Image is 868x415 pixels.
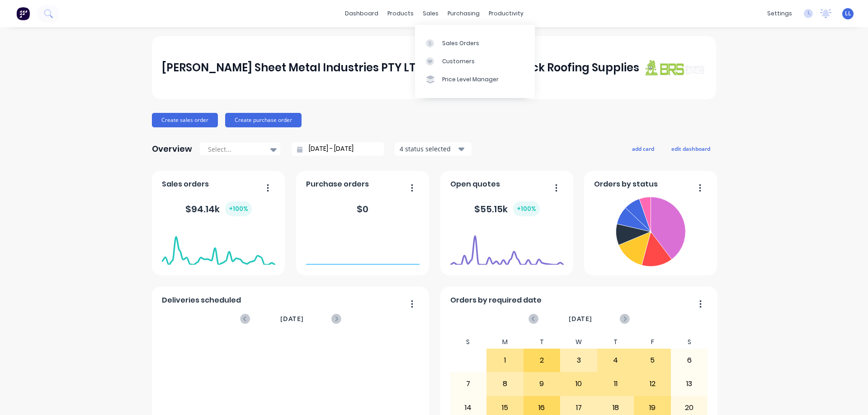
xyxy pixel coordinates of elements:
[418,7,443,20] div: sales
[152,113,218,127] button: Create sales order
[280,314,304,324] span: [DATE]
[597,336,634,349] div: T
[560,336,597,349] div: W
[357,202,368,216] div: $ 0
[340,7,383,20] a: dashboard
[486,336,524,349] div: M
[442,75,499,84] div: Price Level Manager
[225,201,252,216] div: + 100 %
[185,201,252,216] div: $ 94.14k
[306,179,369,190] span: Purchase orders
[162,295,241,306] span: Deliveries scheduled
[450,179,500,190] span: Open quotes
[561,373,597,395] div: 10
[442,57,475,65] div: Customers
[665,143,716,154] button: edit dashboard
[484,7,528,20] div: productivity
[524,373,560,395] div: 9
[225,113,302,127] button: Create purchase order
[443,7,484,20] div: purchasing
[415,52,535,70] a: Customers
[524,336,561,349] div: T
[598,349,634,372] div: 4
[487,373,523,395] div: 8
[643,59,706,76] img: J A Sheet Metal Industries PTY LTD trading as Brunswick Roofing Supplies
[561,349,597,372] div: 3
[569,314,592,324] span: [DATE]
[671,349,708,372] div: 6
[442,39,479,47] div: Sales Orders
[594,179,658,190] span: Orders by status
[763,7,797,20] div: settings
[162,179,209,190] span: Sales orders
[16,7,30,20] img: Factory
[524,349,560,372] div: 2
[845,9,851,18] span: LL
[395,142,472,156] button: 4 status selected
[634,373,670,395] div: 12
[634,349,670,372] div: 5
[415,70,535,89] a: Price Level Manager
[671,373,708,395] div: 13
[450,373,486,395] div: 7
[415,34,535,52] a: Sales Orders
[671,336,708,349] div: S
[400,144,457,154] div: 4 status selected
[598,373,634,395] div: 11
[383,7,418,20] div: products
[634,336,671,349] div: F
[152,140,192,158] div: Overview
[513,201,540,216] div: + 100 %
[626,143,660,154] button: add card
[162,59,639,77] div: [PERSON_NAME] Sheet Metal Industries PTY LTD trading as Brunswick Roofing Supplies
[487,349,523,372] div: 1
[474,201,540,216] div: $ 55.15k
[450,336,487,349] div: S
